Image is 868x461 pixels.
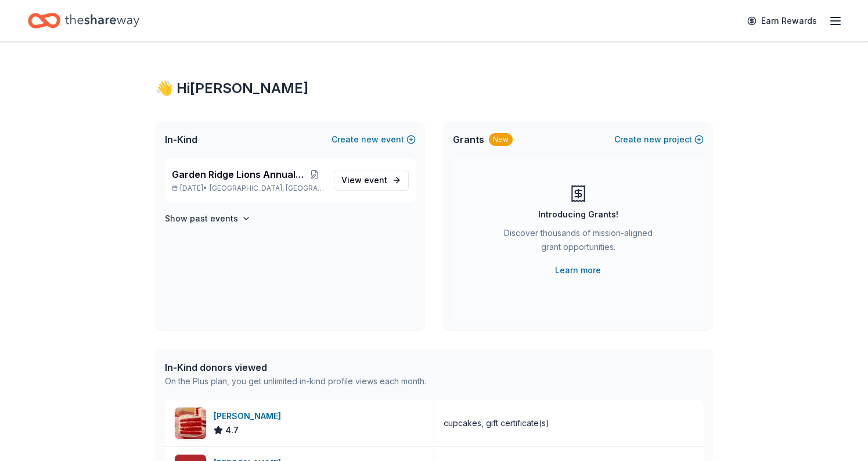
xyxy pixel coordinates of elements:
[175,408,206,439] img: Image for Susie Cakes
[444,416,549,430] div: cupcakes, gift certificate(s)
[489,133,513,146] div: New
[555,263,601,277] a: Learn more
[614,133,704,146] button: Createnewproject
[214,409,286,423] div: [PERSON_NAME]
[165,374,426,388] div: On the Plus plan, you get unlimited in-kind profile views each month.
[210,184,324,193] span: [GEOGRAPHIC_DATA], [GEOGRAPHIC_DATA]
[156,79,713,98] div: 👋 Hi [PERSON_NAME]
[165,360,426,374] div: In-Kind donors viewed
[165,212,238,226] h4: Show past events
[28,7,139,34] a: Home
[165,133,197,146] span: In-Kind
[499,226,657,259] div: Discover thousands of mission-aligned grant opportunities.
[538,208,618,221] div: Introducing Grants!
[740,10,824,31] a: Earn Rewards
[332,133,416,146] button: Createnewevent
[165,212,251,226] button: Show past events
[364,175,387,185] span: event
[334,170,409,191] a: View event
[453,133,484,146] span: Grants
[172,167,305,181] span: Garden Ridge Lions Annual Fish Fry
[341,173,387,187] span: View
[361,133,379,146] span: new
[172,184,325,193] p: [DATE] •
[644,133,661,146] span: new
[225,423,239,437] span: 4.7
